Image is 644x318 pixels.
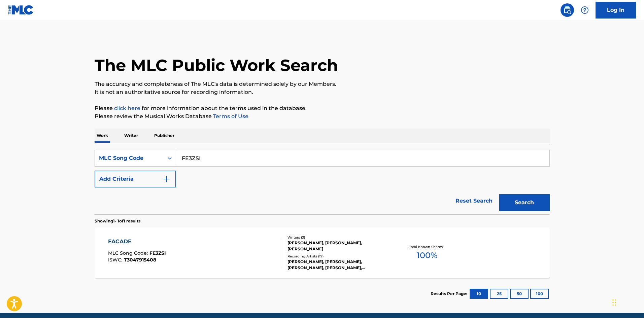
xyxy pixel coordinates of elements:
div: [PERSON_NAME], [PERSON_NAME], [PERSON_NAME] [287,240,389,252]
img: 9d2ae6d4665cec9f34b9.svg [163,175,171,183]
div: [PERSON_NAME], [PERSON_NAME], [PERSON_NAME], [PERSON_NAME], [PERSON_NAME] [287,259,389,271]
p: Please review the Musical Works Database [95,112,550,120]
div: Help [578,3,591,17]
span: FE3ZSI [149,250,166,256]
img: MLC Logo [8,5,34,15]
button: 10 [470,289,488,299]
a: Public Search [561,3,574,17]
img: help [581,6,589,14]
p: Total Known Shares: [409,244,445,249]
a: Log In [596,2,636,19]
a: Reset Search [452,193,496,208]
p: Please for more information about the terms used in the database. [95,104,550,112]
span: MLC Song Code : [108,250,149,256]
a: Terms of Use [212,113,248,119]
span: ISWC : [108,257,124,263]
p: Results Per Page: [431,291,469,297]
p: It is not an authoritative source for recording information. [95,88,550,96]
div: FACADE [108,238,166,246]
button: 50 [510,289,529,299]
div: Drag [612,292,616,313]
form: Search Form [95,150,550,214]
div: Recording Artists ( 17 ) [287,254,389,259]
span: T3047915408 [124,257,156,263]
p: The accuracy and completeness of The MLC's data is determined solely by our Members. [95,80,550,88]
img: search [563,6,571,14]
button: 100 [530,289,549,299]
a: click here [114,105,140,111]
button: 25 [490,289,508,299]
iframe: Chat Widget [610,286,644,318]
p: Work [95,129,110,143]
a: FACADEMLC Song Code:FE3ZSIISWC:T3047915408Writers (3)[PERSON_NAME], [PERSON_NAME], [PERSON_NAME]R... [95,227,550,278]
p: Showing 1 - 1 of 1 results [95,218,140,224]
button: Search [499,194,550,211]
span: 100 % [417,249,437,261]
h1: The MLC Public Work Search [95,55,338,75]
button: Add Criteria [95,171,176,187]
div: MLC Song Code [99,154,160,162]
div: Writers ( 3 ) [287,235,389,240]
p: Writer [122,129,140,143]
p: Publisher [152,129,176,143]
